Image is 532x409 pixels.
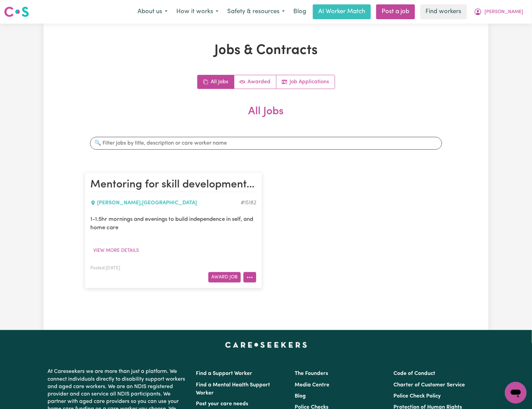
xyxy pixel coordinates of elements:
[276,75,335,89] a: Job applications
[90,215,256,232] p: 1-1.5hr mornings and evenings to build independence in self, and home care
[85,42,447,59] h1: Jobs & Contracts
[90,266,120,270] span: Posted: [DATE]
[376,4,415,19] a: Post a job
[90,178,256,192] h2: Mentoring for skill development and independence in Eastwood
[241,199,256,207] div: Job ID #15182
[196,371,252,376] a: Find a Support Worker
[485,8,524,16] span: [PERSON_NAME]
[243,272,256,283] button: More options
[394,371,436,376] a: Code of Conduct
[85,105,447,129] h2: All Jobs
[90,199,241,207] div: [PERSON_NAME] , [GEOGRAPHIC_DATA]
[420,4,467,19] a: Find workers
[295,371,328,376] a: The Founders
[90,245,142,256] button: View more details
[394,393,441,399] a: Police Check Policy
[198,75,234,89] a: All jobs
[133,5,172,19] button: About us
[196,382,270,396] a: Find a Mental Health Support Worker
[196,402,248,407] a: Post your care needs
[295,382,329,388] a: Media Centre
[394,382,465,388] a: Charter of Customer Service
[4,4,29,20] a: Careseekers logo
[295,393,306,399] a: Blog
[208,272,241,283] button: Award Job
[4,6,29,18] img: Careseekers logo
[470,5,528,19] button: My Account
[223,5,289,19] button: Safety & resources
[234,75,276,89] a: Active jobs
[225,342,307,348] a: Careseekers home page
[90,137,442,150] input: 🔍 Filter jobs by title, description or care worker name
[313,4,371,19] a: AI Worker Match
[289,4,310,19] a: Blog
[505,382,527,404] iframe: Button to launch messaging window, conversation in progress
[172,5,223,19] button: How it works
